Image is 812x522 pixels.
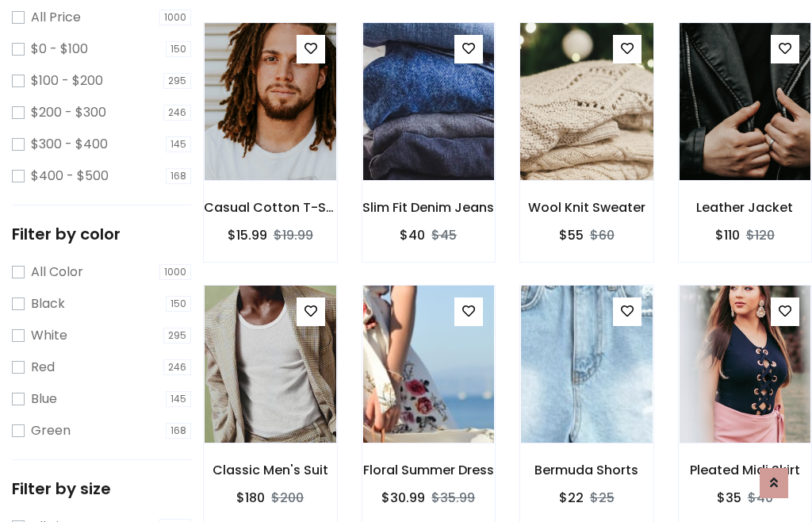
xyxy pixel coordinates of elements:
[163,328,191,344] span: 295
[679,463,812,478] h6: Pleated Midi Skirt
[166,41,191,57] span: 150
[590,489,615,507] del: $25
[166,136,191,152] span: 145
[520,200,653,215] h6: Wool Knit Sweater
[748,489,773,507] del: $40
[715,228,740,243] h6: $110
[717,490,741,505] h6: $35
[31,135,108,154] label: $300 - $400
[31,103,106,122] label: $200 - $300
[431,489,475,507] del: $35.99
[31,294,65,313] label: Black
[236,490,265,505] h6: $180
[31,71,103,90] label: $100 - $200
[590,226,615,244] del: $60
[228,228,267,243] h6: $15.99
[520,463,653,478] h6: Bermuda Shorts
[271,489,304,507] del: $200
[31,8,81,27] label: All Price
[400,228,425,243] h6: $40
[31,390,57,409] label: Blue
[274,226,313,244] del: $19.99
[31,358,55,377] label: Red
[31,167,109,186] label: $400 - $500
[559,490,584,505] h6: $22
[12,479,191,498] h5: Filter by size
[381,490,425,505] h6: $30.99
[166,168,191,184] span: 168
[679,200,812,215] h6: Leather Jacket
[31,421,71,440] label: Green
[166,423,191,439] span: 168
[362,463,496,478] h6: Floral Summer Dress
[159,264,191,280] span: 1000
[559,228,584,243] h6: $55
[12,225,191,244] h5: Filter by color
[31,263,83,282] label: All Color
[166,296,191,312] span: 150
[163,105,191,121] span: 246
[31,326,67,345] label: White
[166,391,191,407] span: 145
[746,226,775,244] del: $120
[163,73,191,89] span: 295
[362,200,496,215] h6: Slim Fit Denim Jeans
[204,463,337,478] h6: Classic Men's Suit
[431,226,457,244] del: $45
[163,359,191,375] span: 246
[159,10,191,25] span: 1000
[31,40,88,59] label: $0 - $100
[204,200,337,215] h6: Casual Cotton T-Shirt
